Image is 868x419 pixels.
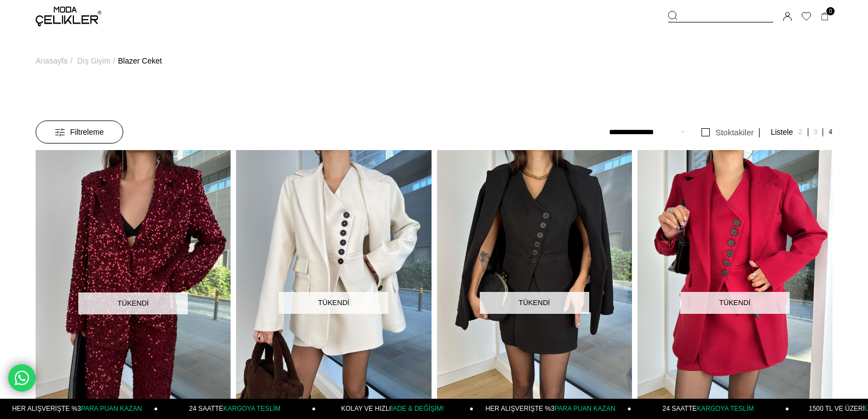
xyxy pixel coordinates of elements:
[631,399,789,419] a: 24 SAATTEKARGOYA TESLİM
[554,405,615,412] span: PARA PUAN KAZAN
[821,13,829,21] a: 0
[36,33,67,89] a: Anasayfa
[36,150,231,410] img: Omuz Vatkalı Payetli Ravin Bordo Kadın Ceket 25K349
[696,128,760,137] a: Stoktakiler
[77,33,111,89] a: Dış Giyim
[77,33,118,89] li: >
[474,399,631,419] a: HER ALIŞVERİŞTE %3PARA PUAN KAZAN
[826,7,835,15] span: 0
[118,33,162,89] a: Blazer Ceket
[36,33,75,89] li: >
[315,399,473,419] a: KOLAY VE HIZLIİADE & DEĞİŞİM!
[81,405,142,412] span: PARA PUAN KAZAN
[223,405,280,412] span: KARGOYA TESLİM
[697,405,754,412] span: KARGOYA TESLİM
[236,150,431,410] img: Omuz Vatkalı Önü Düğme Kapamalı Margita Ekru Kadın Blazer Ceket 25K169
[36,7,101,26] img: logo
[158,399,315,419] a: 24 SAATTEKARGOYA TESLİM
[437,150,632,410] img: Omuz Vatkalı Önü Düğme Kapamalı Margita Siyah Kadın Blazer Ceket 25K169
[391,405,444,412] span: İADE & DEĞİŞİM!
[715,128,754,137] span: Stoktakiler
[637,150,832,410] img: Omuz Vatkalı Önü Düğme Kapamalı Margita Bordo Kadın Blazer Ceket 25K169
[55,121,104,143] span: Filtreleme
